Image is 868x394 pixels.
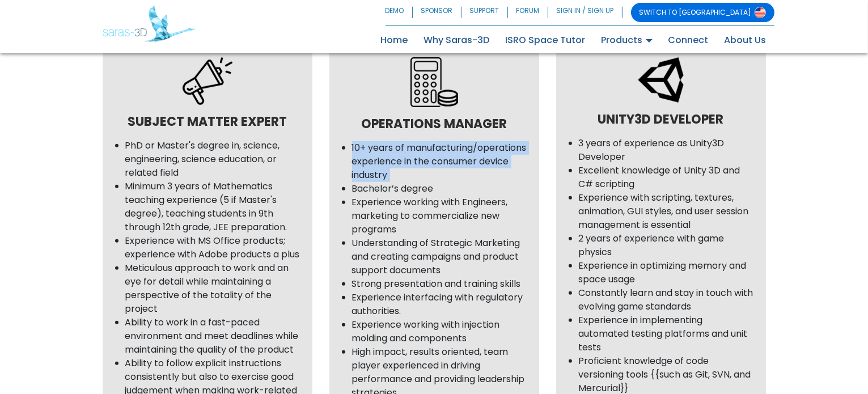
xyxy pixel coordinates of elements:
[352,196,528,236] li: Experience working with Engineers, marketing to commercialize new programs
[114,114,301,130] h3: Subject matter expert
[386,3,413,22] a: DEMO
[755,7,766,18] img: Switch to USA
[579,164,755,191] li: Excellent knowledge of Unity 3D and C# scripting
[548,3,623,22] a: SIGN IN / SIGN UP
[579,286,755,313] li: Constantly learn and stay in touch with evolving game standards
[352,141,528,182] li: 10+ years of manufacturing/operations experience in the consumer device industry
[341,116,528,133] h3: Operations Manager
[461,3,508,22] a: SUPPORT
[579,191,755,232] li: Experience with scripting, textures, animation, GUI styles, and user session management is essential
[498,31,594,49] a: ISRO Space Tutor
[125,180,301,234] li: Minimum 3 years of Mathematics teaching experience (5 if Master's degree), teaching students in 9...
[352,182,528,196] li: Bachelor’s degree
[373,31,416,49] a: Home
[352,277,528,291] li: Strong presentation and training skills
[579,232,755,259] li: 2 years of experience with game physics
[717,31,774,49] a: About Us
[631,3,774,22] a: SWITCH TO [GEOGRAPHIC_DATA]
[579,137,755,164] li: 3 years of experience as Unity3D Developer
[508,3,548,22] a: FORUM
[125,234,301,261] li: Experience with MS Office products; experience with Adobe products a plus
[183,57,232,105] img: Subject matter expert
[579,259,755,286] li: Experience in optimizing memory and space usage
[594,31,660,49] a: Products
[125,316,301,357] li: Ability to work in a fast-paced environment and meet deadlines while maintaining the quality of t...
[125,139,301,180] li: PhD or Master's degree in, science, engineering, science education, or related field
[579,313,755,354] li: Experience in implementing automated testing platforms and unit tests
[125,261,301,316] li: Meticulous approach to work and an eye for detail while maintaining a perspective of the totality...
[103,6,195,42] img: Saras 3D
[352,291,528,318] li: Experience interfacing with regulatory authorities.
[416,31,498,49] a: Why Saras-3D
[413,3,461,22] a: SPONSOR
[410,57,458,107] img: Operations Manager
[660,31,717,49] a: Connect
[352,236,528,277] li: Understanding of Strategic Marketing and creating campaigns and product support documents
[638,57,684,103] img: Unity3D Developer
[352,318,528,345] li: Experience working with injection molding and components
[568,112,755,128] h3: Unity3D Developer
